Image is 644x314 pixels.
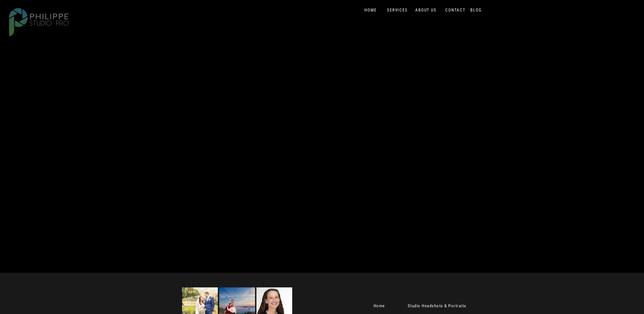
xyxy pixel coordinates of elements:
[469,8,483,13] a: BLOG
[414,8,438,13] a: ABOUT US
[408,304,473,309] a: Studio Headshots & Portraits
[359,8,383,13] a: HOME
[444,8,467,13] a: CONTACT
[386,8,409,13] a: SERVICES
[374,304,387,309] a: Home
